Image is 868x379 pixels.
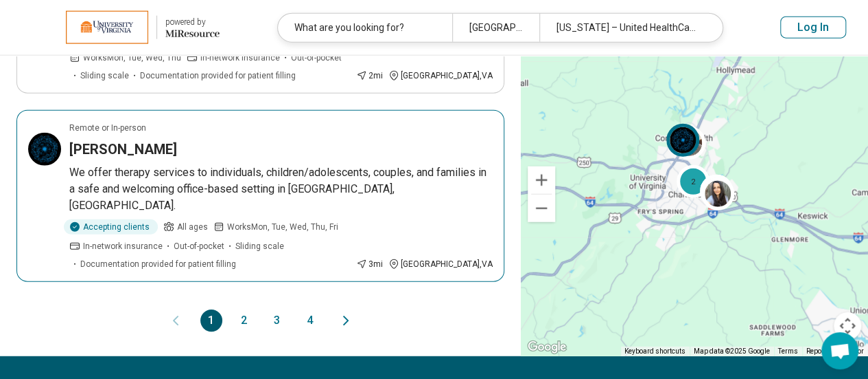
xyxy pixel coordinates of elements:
[80,69,129,82] span: Sliding scale
[235,240,284,252] span: Sliding scale
[821,332,858,369] a: Open chat
[83,52,181,64] span: Works Mon, Tue, Wed, Thu
[524,338,570,356] img: Google
[233,310,255,332] button: 2
[174,240,224,252] span: Out-of-pocket
[227,221,338,233] span: Works Mon, Tue, Wed, Thu, Fri
[388,69,493,82] div: [GEOGRAPHIC_DATA] , VA
[780,17,846,39] button: Log In
[200,52,280,64] span: In-network insurance
[291,52,342,64] span: Out-of-pocket
[356,258,383,270] div: 3 mi
[69,140,177,159] h3: [PERSON_NAME]
[80,258,236,270] span: Documentation provided for patient filling
[452,14,539,42] div: [GEOGRAPHIC_DATA], [GEOGRAPHIC_DATA]
[64,219,158,235] div: Accepting clients
[528,166,555,194] button: Zoom in
[165,16,220,28] div: powered by
[834,312,861,340] button: Map camera controls
[677,164,709,197] div: 2
[69,164,493,214] p: We offer therapy services to individuals, children/adolescents, couples, and families in a safe a...
[528,195,555,222] button: Zoom out
[356,69,383,82] div: 2 mi
[200,310,222,332] button: 1
[539,14,714,42] div: [US_STATE] – United HealthCare Student Resources
[524,338,570,356] a: Open this area in Google Maps (opens a new window)
[167,310,184,332] button: Previous page
[806,347,864,355] a: Report a map error
[140,69,296,82] span: Documentation provided for patient filling
[22,11,220,44] a: University of Virginiapowered by
[69,122,146,134] p: Remote or In-person
[338,310,354,332] button: Next page
[778,347,798,355] a: Terms (opens in new tab)
[177,221,208,233] span: All ages
[694,347,770,355] span: Map data ©2025 Google
[299,310,321,332] button: 4
[624,347,685,356] button: Keyboard shortcuts
[266,310,288,332] button: 3
[278,14,452,42] div: What are you looking for?
[66,11,148,44] img: University of Virginia
[388,258,493,270] div: [GEOGRAPHIC_DATA] , VA
[83,240,163,252] span: In-network insurance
